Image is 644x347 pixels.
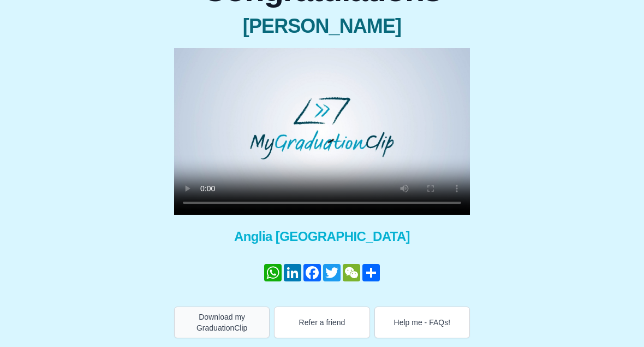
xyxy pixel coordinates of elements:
a: WhatsApp [263,264,283,281]
button: Download my GraduationClip [174,307,270,338]
button: Refer a friend [274,307,369,338]
a: Share [361,264,381,281]
a: Facebook [302,264,322,281]
a: Twitter [322,264,342,281]
a: LinkedIn [283,264,302,281]
span: [PERSON_NAME] [174,15,470,37]
button: Help me - FAQs! [374,307,470,338]
a: WeChat [342,264,361,281]
span: Anglia [GEOGRAPHIC_DATA] [174,228,470,245]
